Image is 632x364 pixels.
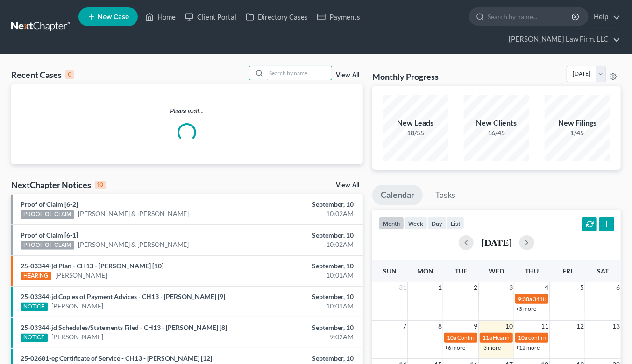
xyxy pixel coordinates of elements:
span: 9 [473,321,478,332]
a: Help [589,8,620,25]
span: 4 [544,282,549,293]
a: Tasks [427,185,464,205]
span: 10 [504,321,514,332]
a: [PERSON_NAME] & [PERSON_NAME] [78,209,189,218]
span: Wed [489,267,504,275]
a: Calendar [372,185,423,205]
a: +6 more [445,344,465,351]
input: Search by name... [488,8,573,25]
span: 8 [437,321,443,332]
div: New Clients [464,118,529,128]
span: Sun [383,267,397,275]
span: Hearing for [PERSON_NAME] and [PERSON_NAME] [493,334,621,341]
div: NextChapter Notices [11,179,106,190]
div: 16/45 [464,128,529,138]
span: 11a [483,334,492,341]
a: Proof of Claim [6-2] [21,200,78,208]
a: 25-02681-eg Certificate of Service - CH13 - [PERSON_NAME] [12] [21,354,212,362]
a: View All [336,182,359,189]
span: 10a [518,334,527,341]
span: 2 [473,282,478,293]
a: [PERSON_NAME] [55,271,107,280]
h3: Monthly Progress [372,71,439,82]
a: Payments [312,8,365,25]
a: Client Portal [180,8,241,25]
div: September, 10 [249,323,354,332]
button: month [379,217,404,230]
span: 1 [437,282,443,293]
a: Home [141,8,180,25]
div: 10:01AM [249,301,354,311]
div: 10:02AM [249,240,354,249]
div: September, 10 [249,231,354,240]
span: 3 [508,282,514,293]
span: Tue [455,267,467,275]
a: Proof of Claim [6-1] [21,231,78,239]
div: HEARING [21,272,51,280]
span: New Case [98,14,129,21]
div: 10:01AM [249,271,354,280]
a: +12 more [516,344,540,351]
div: New Filings [545,118,610,128]
span: 6 [615,282,621,293]
a: [PERSON_NAME] & [PERSON_NAME] [78,240,189,249]
div: NOTICE [21,334,48,342]
h2: [DATE] [481,238,512,247]
span: 11 [540,321,549,332]
div: September, 10 [249,200,354,209]
span: 13 [611,321,621,332]
div: September, 10 [249,292,354,301]
span: Thu [525,267,539,275]
span: 341(a) meeting for [PERSON_NAME] [533,295,623,302]
span: 9:30a [518,295,532,302]
span: Mon [417,267,433,275]
div: 1/45 [545,128,610,138]
div: PROOF OF CLAIM [21,210,74,219]
div: 18/55 [383,128,448,138]
p: Please wait... [11,106,363,116]
span: Sat [597,267,609,275]
a: [PERSON_NAME] [51,332,103,342]
span: 7 [402,321,407,332]
span: 10a [447,334,456,341]
div: 0 [65,70,74,79]
a: [PERSON_NAME] Law Firm, LLC [504,31,620,48]
a: Directory Cases [241,8,312,25]
div: 9:02AM [249,332,354,342]
span: Confirmation hearing for [PERSON_NAME] [457,334,563,341]
a: [PERSON_NAME] [51,301,103,311]
a: 25-03344-jd Plan - CH13 - [PERSON_NAME] [10] [21,262,163,270]
div: PROOF OF CLAIM [21,241,74,250]
div: 10:02AM [249,209,354,218]
span: Fri [562,267,572,275]
a: +3 more [516,305,536,312]
div: September, 10 [249,261,354,271]
button: week [404,217,427,230]
div: September, 10 [249,354,354,363]
span: 12 [575,321,585,332]
a: View All [336,72,359,78]
div: Recent Cases [11,69,74,80]
button: day [427,217,447,230]
button: list [447,217,464,230]
a: 25-03344-jd Schedules/Statements Filed - CH13 - [PERSON_NAME] [8] [21,323,227,331]
span: 31 [398,282,407,293]
a: 25-03344-jd Copies of Payment Advices - CH13 - [PERSON_NAME] [9] [21,293,225,301]
a: +3 more [480,344,501,351]
input: Search by name... [266,66,332,80]
div: New Leads [383,118,448,128]
div: NOTICE [21,303,48,311]
div: 10 [95,181,106,189]
span: 5 [579,282,585,293]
